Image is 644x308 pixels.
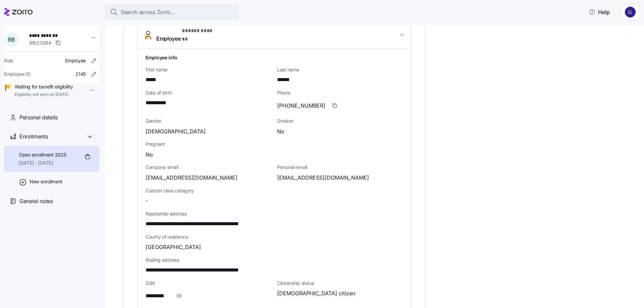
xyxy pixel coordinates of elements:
span: Waiting for benefit eligibility [15,83,73,90]
span: [PHONE_NUMBER] [277,102,325,110]
span: Residential address [146,210,403,217]
span: First name [146,66,272,73]
span: Mailing address [146,257,403,263]
span: No [146,150,153,159]
span: 8fb23064 [29,40,51,46]
span: No [277,127,284,136]
span: 2145 [75,71,86,77]
span: [GEOGRAPHIC_DATA] [146,243,201,251]
span: Date of birth [146,89,272,96]
span: Search across Zorro... [121,8,175,16]
span: Pregnant [146,141,403,147]
span: Personal email [277,164,403,171]
span: [EMAIL_ADDRESS][DOMAIN_NAME] [146,174,237,182]
span: [DEMOGRAPHIC_DATA] [146,127,206,136]
span: - [146,197,148,205]
h1: Employee info [146,54,403,61]
span: [DEMOGRAPHIC_DATA] citizen [277,289,355,298]
span: Custom class category [146,187,272,194]
span: [EMAIL_ADDRESS][DOMAIN_NAME] [277,174,369,182]
span: Role [4,57,13,64]
span: Last name [277,66,403,73]
span: Employee ID [4,71,31,77]
span: [DATE] - [DATE] [19,160,66,166]
span: Phone [277,89,403,96]
button: Help [583,5,615,19]
span: County of residence [146,234,403,240]
img: 9541d6806b9e2684641ca7bfe3afc45a [625,7,636,17]
span: Company email [146,164,272,171]
span: B B [8,37,14,42]
button: Search across Zorro... [105,4,239,20]
span: Personal details [19,113,58,122]
span: Enrollments [19,132,48,141]
span: Citizenship status [277,280,403,287]
span: New enrollment [30,178,62,185]
span: SSN [146,280,272,287]
span: General notes [19,197,53,205]
span: Employee [65,57,86,64]
span: Eligibility will start on [DATE] [15,92,73,98]
span: Gender [146,118,272,124]
span: Smoker [277,118,403,124]
span: Employee [156,27,218,43]
span: Help [589,8,610,16]
span: Open enrollment 2025 [19,151,66,158]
